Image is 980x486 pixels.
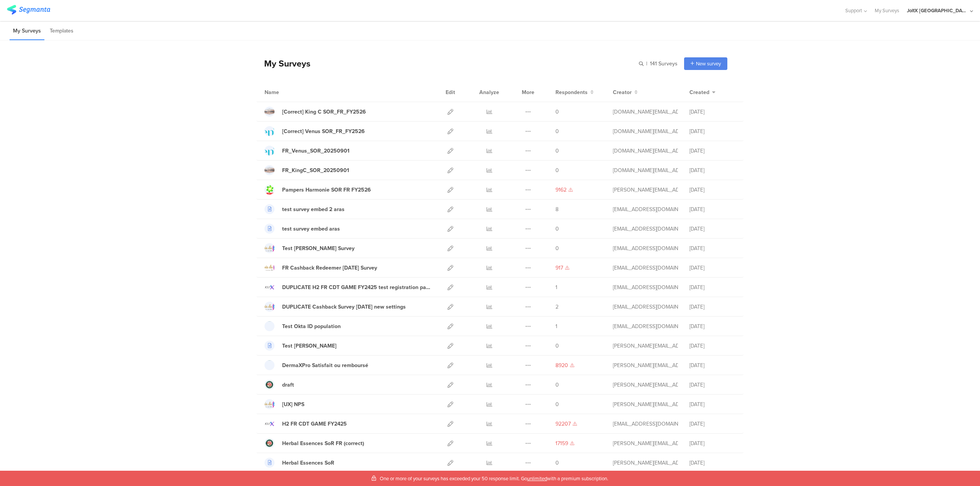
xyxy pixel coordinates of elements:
div: Name [265,88,310,96]
div: malestic.lm@pg.com [613,264,678,272]
div: [DATE] [689,400,735,408]
a: Test [PERSON_NAME] [265,341,336,351]
div: [DATE] [689,303,735,311]
span: 141 Surveys [650,60,678,68]
a: [Correct] Venus SOR_FR_FY2526 [265,126,365,136]
div: Herbal Essences SoR [282,459,334,467]
button: Creator [613,88,638,96]
div: [DATE] [689,283,735,291]
div: Herbal Essences SoR FR (correct) [282,439,364,447]
a: draft [265,380,294,390]
div: [UX] NPS [282,400,304,408]
div: [DATE] [689,244,735,252]
span: 0 [555,166,559,174]
div: More [520,83,536,102]
div: JoltX [GEOGRAPHIC_DATA] [907,7,968,14]
a: [UX] NPS [265,399,304,409]
span: Respondents [555,88,588,96]
span: 8 [555,205,559,213]
div: [DATE] [689,381,735,389]
span: 0 [555,381,559,389]
div: sampieri.j@pg.com [613,186,678,194]
div: debout.ld@pg.com [613,303,678,311]
div: [DATE] [689,264,735,272]
img: segmanta logo [7,5,50,15]
a: Test Okta ID population [265,321,341,331]
a: Herbal Essences SoR [265,458,334,468]
a: DermaXPro Satisfait ou remboursé [265,360,368,370]
div: DermaXPro Satisfait ou remboursé [282,361,368,369]
a: [Correct] King C SOR_FR_FY2526 [265,107,366,117]
span: Creator [613,88,632,96]
span: 8920 [555,361,568,369]
div: My Surveys [256,57,310,70]
span: 0 [555,108,559,116]
div: [DATE] [689,420,735,428]
div: [DATE] [689,342,735,350]
span: One or more of your surveys has exceeded your 50 response limit. Go with a premium subscription. [380,475,608,482]
div: gommers.ag@pg.com [613,147,678,155]
div: jones.aj.11@pg.com [613,459,678,467]
span: 1 [555,283,557,291]
span: 92207 [555,420,571,428]
div: draft [282,381,294,389]
div: benetou.ib@pg.com [613,342,678,350]
span: unlimited [527,475,547,482]
span: 917 [555,264,563,272]
button: Created [689,88,715,96]
div: H2 FR CDT GAME FY2425 [282,420,347,428]
a: DUPLICATE H2 FR CDT GAME FY2425 test registration page removed [265,282,431,292]
div: Edit [442,83,459,102]
div: [DATE] [689,205,735,213]
div: Test Okta ID population [282,322,341,330]
div: test survey embed 2 aras [282,205,345,213]
span: 0 [555,127,559,135]
div: jones.aj.11@pg.com [613,361,678,369]
div: [DATE] [689,459,735,467]
div: debout.ld@pg.com [613,283,678,291]
a: FR_KingC_SOR_20250901 [265,165,349,175]
a: FR_Venus_SOR_20250901 [265,146,350,156]
div: Pampers Harmonie SOR FR FY2526 [282,186,371,194]
div: gommers.ag@pg.com [613,108,678,116]
span: 0 [555,244,559,252]
div: Test Ioana [282,342,336,350]
div: debout.ld@pg.com [613,244,678,252]
div: gommers.ag@pg.com [613,127,678,135]
span: 0 [555,459,559,467]
span: 0 [555,147,559,155]
span: 0 [555,400,559,408]
a: Herbal Essences SoR FR (correct) [265,438,364,448]
div: [DATE] [689,108,735,116]
a: Test [PERSON_NAME] Survey [265,243,354,253]
div: [DATE] [689,186,735,194]
div: [DATE] [689,322,735,330]
div: test survey embed aras [282,225,340,233]
div: gommers.ag@pg.com [613,166,678,174]
span: Created [689,88,709,96]
span: 2 [555,303,559,311]
a: Pampers Harmonie SOR FR FY2526 [265,185,371,195]
div: jones.aj.11@pg.com [613,439,678,447]
span: 0 [555,225,559,233]
a: test survey embed 2 aras [265,204,345,214]
span: 9162 [555,186,567,194]
span: New survey [696,60,721,67]
span: Support [845,7,862,14]
div: FR_KingC_SOR_20250901 [282,166,349,174]
div: ozkan.a@pg.com [613,322,678,330]
div: [DATE] [689,361,735,369]
div: [DATE] [689,439,735,447]
div: Analyze [478,83,501,102]
button: Respondents [555,88,594,96]
div: FR Cashback Redeemer MAY 25 Survey [282,264,377,272]
div: [DATE] [689,166,735,174]
span: 17159 [555,439,568,447]
a: FR Cashback Redeemer [DATE] Survey [265,263,377,273]
span: 0 [555,342,559,350]
div: [Correct] Venus SOR_FR_FY2526 [282,127,365,135]
div: ozkan.a@pg.com [613,225,678,233]
span: 1 [555,322,557,330]
div: ozkan.a@pg.com [613,205,678,213]
li: My Surveys [10,22,44,40]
